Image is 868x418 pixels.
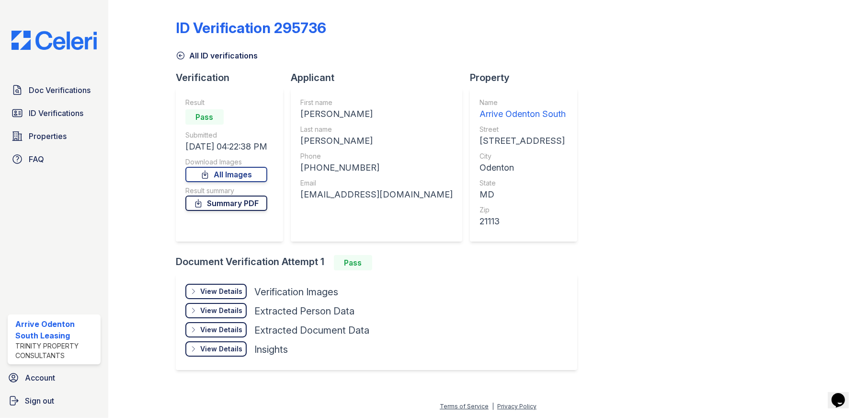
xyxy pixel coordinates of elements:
[185,157,267,167] div: Download Images
[254,285,338,299] div: Verification Images
[200,287,242,296] div: View Details
[300,151,453,161] div: Phone
[8,104,101,123] a: ID Verifications
[440,403,489,410] a: Terms of Service
[4,368,104,387] a: Account
[480,205,566,215] div: Zip
[300,107,453,121] div: [PERSON_NAME]
[185,109,224,125] div: Pass
[29,153,44,165] span: FAQ
[254,343,288,356] div: Insights
[254,324,369,337] div: Extracted Document Data
[176,19,326,36] div: ID Verification 295736
[29,130,67,142] span: Properties
[254,304,354,318] div: Extracted Person Data
[15,341,97,360] div: Trinity Property Consultants
[300,178,453,188] div: Email
[200,306,242,315] div: View Details
[25,395,54,406] span: Sign out
[480,125,566,134] div: Street
[29,107,83,119] span: ID Verifications
[300,98,453,107] div: First name
[8,150,101,169] a: FAQ
[185,140,267,153] div: [DATE] 04:22:38 PM
[185,130,267,140] div: Submitted
[185,98,267,107] div: Result
[828,380,858,408] iframe: chat widget
[185,186,267,196] div: Result summary
[480,134,566,148] div: [STREET_ADDRESS]
[176,50,258,61] a: All ID verifications
[470,71,585,84] div: Property
[15,318,97,341] div: Arrive Odenton South Leasing
[492,403,494,410] div: |
[4,391,104,410] a: Sign out
[4,31,104,50] img: CE_Logo_Blue-a8612792a0a2168367f1c8372b55b34899dd931a85d93a1a3d3e32e68fde9ad4.png
[480,151,566,161] div: City
[480,98,566,121] a: Name Arrive Odenton South
[200,344,242,354] div: View Details
[8,127,101,146] a: Properties
[291,71,470,84] div: Applicant
[480,107,566,121] div: Arrive Odenton South
[480,215,566,228] div: 21113
[480,178,566,188] div: State
[176,71,291,84] div: Verification
[480,98,566,107] div: Name
[300,188,453,201] div: [EMAIL_ADDRESS][DOMAIN_NAME]
[25,372,55,383] span: Account
[300,161,453,174] div: [PHONE_NUMBER]
[8,81,101,100] a: Doc Verifications
[185,167,267,182] a: All Images
[497,403,537,410] a: Privacy Policy
[29,84,91,96] span: Doc Verifications
[480,188,566,201] div: MD
[200,325,242,335] div: View Details
[176,255,585,270] div: Document Verification Attempt 1
[480,161,566,174] div: Odenton
[334,255,372,270] div: Pass
[185,196,267,211] a: Summary PDF
[300,125,453,134] div: Last name
[300,134,453,148] div: [PERSON_NAME]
